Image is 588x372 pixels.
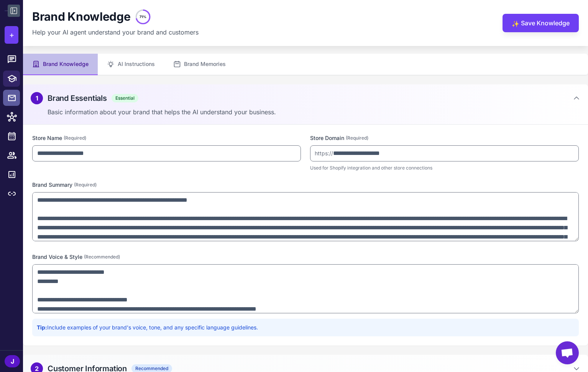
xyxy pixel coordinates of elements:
span: (Required) [346,135,368,142]
span: Essential [112,94,138,102]
label: Store Name [32,134,301,142]
h1: Brand Knowledge [32,10,131,24]
p: Help your AI agent understand your brand and customers [32,28,199,37]
span: (Recommended) [84,253,120,260]
p: Used for Shopify integration and other store connections [310,165,579,171]
button: AI Instructions [98,54,164,75]
div: Open chat [556,341,579,364]
button: Brand Memories [164,54,235,75]
span: (Required) [64,135,86,142]
div: 1 [31,92,43,104]
p: Basic information about your brand that helps the AI understand your business. [48,107,580,117]
text: 71% [140,15,146,19]
p: Include examples of your brand's voice, tone, and any specific language guidelines. [37,323,574,332]
label: Brand Voice & Style [32,253,579,261]
button: + [5,26,18,44]
button: ✨Save Knowledge [503,14,579,32]
strong: Tip: [37,324,47,331]
span: + [9,29,14,41]
span: (Required) [74,181,97,188]
div: J [5,355,20,367]
h2: Brand Essentials [48,92,107,104]
img: Raleon Logo [5,10,8,11]
button: Brand Knowledge [23,54,98,75]
span: ✨ [512,19,518,25]
label: Brand Summary [32,181,579,189]
label: Store Domain [310,134,579,142]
